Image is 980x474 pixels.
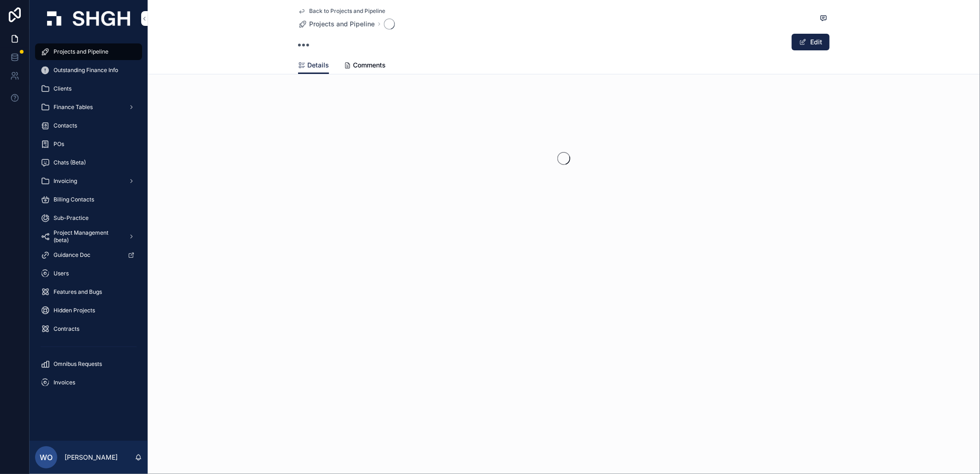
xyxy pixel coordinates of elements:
[54,288,102,296] span: Features and Bugs
[54,214,89,222] span: Sub-Practice
[54,196,94,203] span: Billing Contacts
[54,270,69,277] span: Users
[298,7,385,15] a: Back to Projects and Pipeline
[35,154,142,171] a: Chats (Beta)
[54,122,77,129] span: Contacts
[35,99,142,115] a: Finance Tables
[35,265,142,282] a: Users
[54,159,86,166] span: Chats (Beta)
[35,136,142,152] a: POs
[35,302,142,319] a: Hidden Projects
[35,228,142,245] a: Project Management (beta)
[309,7,385,15] span: Back to Projects and Pipeline
[35,374,142,391] a: Invoices
[35,284,142,300] a: Features and Bugs
[792,34,830,50] button: Edit
[35,80,142,97] a: Clients
[54,177,77,185] span: Invoicing
[344,57,386,75] a: Comments
[35,210,142,226] a: Sub-Practice
[54,251,90,259] span: Guidance Doc
[54,325,79,333] span: Contracts
[35,62,142,79] a: Outstanding Finance Info
[353,61,386,70] span: Comments
[65,453,118,462] p: [PERSON_NAME]
[54,48,108,55] span: Projects and Pipeline
[54,360,102,368] span: Omnibus Requests
[307,61,329,70] span: Details
[40,452,53,463] span: WO
[54,379,75,386] span: Invoices
[35,117,142,134] a: Contacts
[54,67,118,74] span: Outstanding Finance Info
[54,140,64,148] span: POs
[35,356,142,372] a: Omnibus Requests
[298,57,329,74] a: Details
[54,85,72,92] span: Clients
[309,19,375,29] span: Projects and Pipeline
[54,229,121,244] span: Project Management (beta)
[35,321,142,337] a: Contracts
[47,11,130,26] img: App logo
[35,247,142,263] a: Guidance Doc
[35,173,142,189] a: Invoicing
[298,19,375,29] a: Projects and Pipeline
[54,307,95,314] span: Hidden Projects
[54,103,93,111] span: Finance Tables
[30,37,148,403] div: scrollable content
[35,191,142,208] a: Billing Contacts
[35,43,142,60] a: Projects and Pipeline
